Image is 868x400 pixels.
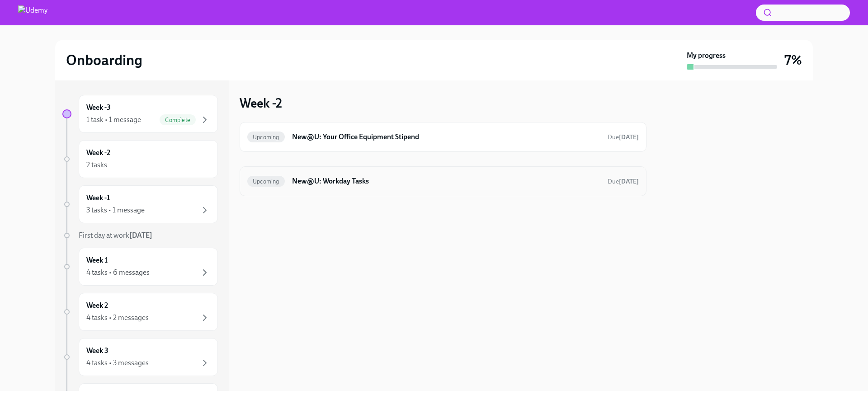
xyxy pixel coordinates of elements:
h6: Week 2 [86,301,108,311]
div: 1 task • 1 message [86,115,141,125]
h6: New@U: Your Office Equipment Stipend [292,132,600,142]
h3: Week -2 [240,95,282,111]
a: UpcomingNew@U: Your Office Equipment StipendDue[DATE] [247,130,639,144]
a: Week -13 tasks • 1 message [62,185,218,223]
a: Week -31 task • 1 messageComplete [62,95,218,133]
div: 3 tasks • 1 message [86,205,145,215]
strong: [DATE] [619,133,639,141]
span: October 20th, 2025 09:00 [608,133,639,141]
a: Week 14 tasks • 6 messages [62,248,218,286]
h6: Week -2 [86,148,110,158]
a: Week 34 tasks • 3 messages [62,338,218,376]
strong: [DATE] [619,178,639,185]
span: Due [608,178,639,185]
span: First day at work [79,231,152,240]
strong: [DATE] [129,231,152,240]
h6: Week 3 [86,346,108,356]
h6: Week 1 [86,255,108,265]
strong: My progress [687,51,726,61]
span: Upcoming [247,134,285,141]
a: UpcomingNew@U: Workday TasksDue[DATE] [247,174,639,188]
a: First day at work[DATE] [62,231,218,240]
h6: New@U: Workday Tasks [292,176,600,186]
span: Upcoming [247,178,285,185]
img: Udemy [18,5,47,20]
span: October 13th, 2025 09:00 [608,177,639,186]
h2: Onboarding [66,51,142,69]
a: Week -22 tasks [62,140,218,178]
div: 2 tasks [86,160,107,170]
div: 4 tasks • 2 messages [86,313,149,323]
h3: 7% [784,52,802,68]
h6: Week -1 [86,193,110,203]
div: 4 tasks • 6 messages [86,268,150,278]
a: Week 24 tasks • 2 messages [62,293,218,331]
h6: Week -3 [86,103,111,113]
div: 4 tasks • 3 messages [86,358,149,368]
span: Complete [160,117,196,123]
span: Due [608,133,639,141]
